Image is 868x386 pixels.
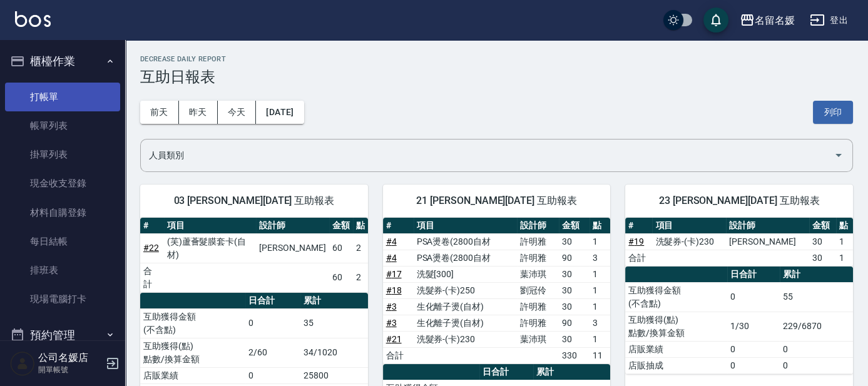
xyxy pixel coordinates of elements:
[386,236,397,246] a: #4
[625,250,652,266] td: 合計
[780,282,853,312] td: 55
[383,347,414,363] td: 合計
[559,250,590,266] td: 90
[15,11,51,27] img: Logo
[5,227,120,256] a: 每日結帳
[727,267,780,283] th: 日合計
[38,364,102,375] p: 開單帳號
[590,218,610,234] th: 點
[5,140,120,169] a: 掛單列表
[625,282,727,312] td: 互助獲得金額 (不含點)
[517,218,559,234] th: 設計師
[140,55,853,63] h2: Decrease Daily Report
[329,233,353,263] td: 60
[164,233,257,263] td: (芙)蘆薈髮膜套卡(自材)
[517,315,559,331] td: 許明雅
[559,218,590,234] th: 金額
[726,218,809,234] th: 設計師
[735,8,800,33] button: 名留名媛
[300,338,368,367] td: 34/1020
[559,298,590,315] td: 30
[836,250,853,266] td: 1
[245,367,300,383] td: 0
[517,282,559,298] td: 劉冠伶
[140,263,164,292] td: 合計
[140,68,853,86] h3: 互助日報表
[517,233,559,250] td: 許明雅
[329,218,353,234] th: 金額
[386,334,402,344] a: #21
[652,218,726,234] th: 項目
[256,233,329,263] td: [PERSON_NAME]
[414,315,518,331] td: 生化離子燙(自材)
[809,250,836,266] td: 30
[625,357,727,373] td: 店販抽成
[414,218,518,234] th: 項目
[5,256,120,285] a: 排班表
[300,367,368,383] td: 25800
[836,233,853,250] td: 1
[5,198,120,227] a: 材料自購登錄
[146,145,829,166] input: 人員名稱
[533,364,610,380] th: 累計
[300,308,368,338] td: 35
[5,83,120,111] a: 打帳單
[625,267,853,374] table: a dense table
[755,13,795,28] div: 名留名媛
[652,233,726,250] td: 洗髮券-(卡)230
[559,282,590,298] td: 30
[383,218,414,234] th: #
[329,263,353,292] td: 60
[386,318,397,328] a: #3
[414,266,518,282] td: 洗髮[300]
[164,218,257,234] th: 項目
[414,233,518,250] td: PSA燙卷(2800自材
[5,169,120,198] a: 現金收支登錄
[640,195,838,207] span: 23 [PERSON_NAME][DATE] 互助報表
[559,347,590,363] td: 330
[625,312,727,341] td: 互助獲得(點) 點數/換算金額
[590,233,610,250] td: 1
[414,282,518,298] td: 洗髮券-(卡)250
[590,298,610,315] td: 1
[625,218,652,234] th: #
[809,218,836,234] th: 金額
[140,218,368,293] table: a dense table
[780,357,853,373] td: 0
[155,195,353,207] span: 03 [PERSON_NAME][DATE] 互助報表
[383,218,611,364] table: a dense table
[590,266,610,282] td: 1
[10,351,35,376] img: Person
[628,236,644,246] a: #19
[414,250,518,266] td: PSA燙卷(2800自材
[5,285,120,313] a: 現場電腦打卡
[256,101,304,124] button: [DATE]
[353,218,368,234] th: 點
[590,250,610,266] td: 3
[245,293,300,309] th: 日合計
[414,298,518,315] td: 生化離子燙(自材)
[5,45,120,78] button: 櫃檯作業
[353,263,368,292] td: 2
[727,312,780,341] td: 1/30
[590,331,610,347] td: 1
[386,253,397,263] a: #4
[780,267,853,283] th: 累計
[590,315,610,331] td: 3
[140,218,164,234] th: #
[517,266,559,282] td: 葉沛琪
[517,250,559,266] td: 許明雅
[5,319,120,352] button: 預約管理
[517,298,559,315] td: 許明雅
[140,338,245,367] td: 互助獲得(點) 點數/換算金額
[140,101,179,124] button: 前天
[813,101,853,124] button: 列印
[559,266,590,282] td: 30
[625,341,727,357] td: 店販業績
[218,101,257,124] button: 今天
[590,347,610,363] td: 11
[559,315,590,331] td: 90
[726,233,809,250] td: [PERSON_NAME]
[140,308,245,338] td: 互助獲得金額 (不含點)
[398,195,596,207] span: 21 [PERSON_NAME][DATE] 互助報表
